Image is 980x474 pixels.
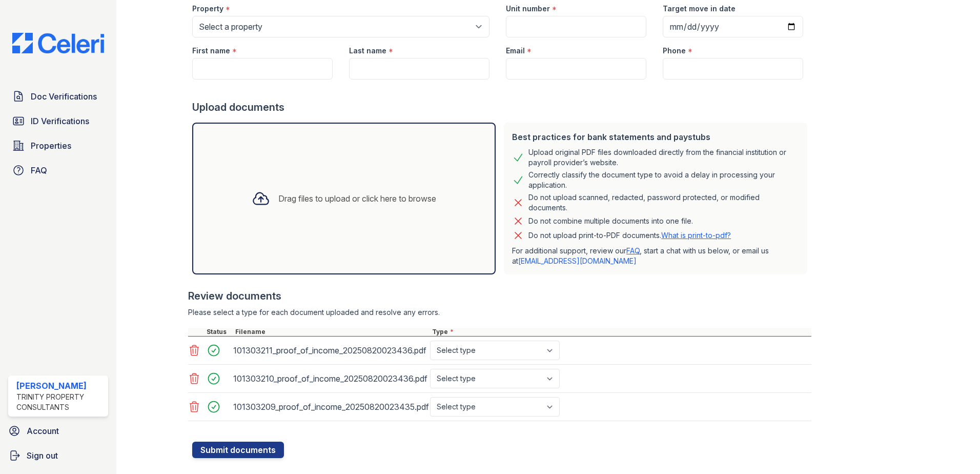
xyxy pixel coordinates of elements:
div: Please select a type for each document uploaded and resolve any errors. [188,307,811,318]
div: Upload original PDF files downloaded directly from the financial institution or payroll provider’... [528,147,799,168]
a: FAQ [8,160,108,181]
span: Doc Verifications [31,90,97,103]
label: Property [192,4,223,14]
div: 101303210_proof_of_income_20250820023436.pdf [233,370,426,387]
a: Account [4,421,112,441]
label: Phone [663,46,686,56]
label: Target move in date [663,4,736,14]
a: What is print-to-pdf? [661,231,731,240]
a: [EMAIL_ADDRESS][DOMAIN_NAME] [518,256,637,265]
div: Filename [233,328,430,336]
span: FAQ [31,164,47,176]
a: Properties [8,135,108,156]
p: Do not upload print-to-PDF documents. [528,230,731,241]
div: 101303211_proof_of_income_20250820023436.pdf [233,342,426,359]
div: Best practices for bank statements and paystubs [512,131,799,143]
div: Trinity Property Consultants [16,392,104,412]
span: ID Verifications [31,115,89,127]
div: Upload documents [192,100,811,114]
a: Sign out [4,445,112,466]
span: Sign out [27,449,58,462]
div: Status [205,328,233,336]
div: Do not combine multiple documents into one file. [528,215,693,227]
a: FAQ [626,246,640,255]
div: Correctly classify the document type to avoid a delay in processing your application. [528,170,799,190]
p: For additional support, review our , start a chat with us below, or email us at [512,246,799,266]
button: Submit documents [192,442,284,458]
div: [PERSON_NAME] [16,380,104,392]
label: Email [506,46,525,56]
a: Doc Verifications [8,86,108,107]
img: CE_Logo_Blue-a8612792a0a2168367f1c8372b55b34899dd931a85d93a1a3d3e32e68fde9ad4.png [4,33,112,53]
div: Do not upload scanned, redacted, password protected, or modified documents. [528,192,799,213]
div: 101303209_proof_of_income_20250820023435.pdf [233,399,426,415]
label: Last name [349,46,386,56]
label: First name [192,46,230,56]
label: Unit number [506,4,550,14]
div: Type [430,328,811,336]
div: Review documents [188,289,811,303]
div: Drag files to upload or click here to browse [278,192,436,205]
span: Account [27,425,59,437]
a: ID Verifications [8,111,108,131]
span: Properties [31,140,71,152]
